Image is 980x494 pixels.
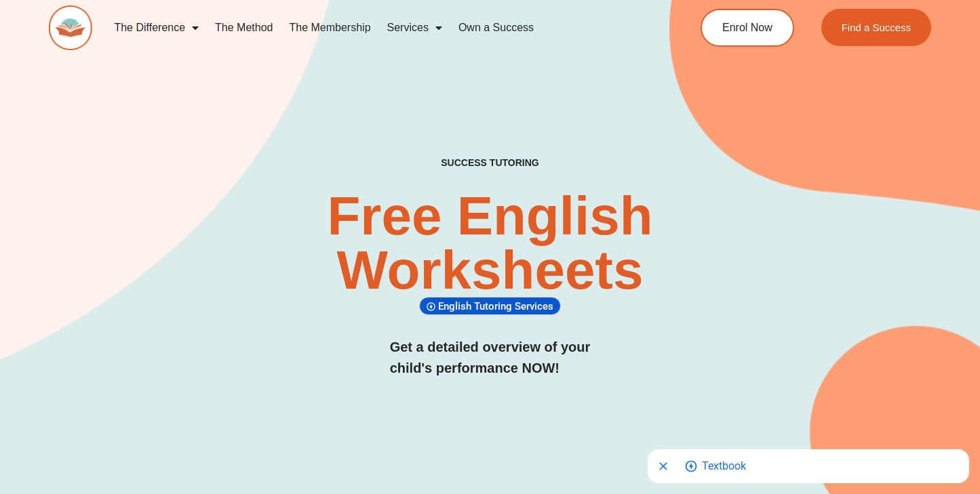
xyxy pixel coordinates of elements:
h2: Free English Worksheets​ [199,189,781,297]
nav: Menu [106,12,650,43]
div: English Tutoring Services [419,297,561,315]
h3: Get a detailed overview of your child's performance NOW! [390,337,591,379]
span: Go to shopping options for Textbook [702,451,746,478]
h4: SUCCESS TUTORING​ [359,157,621,169]
span: English Tutoring Services [438,300,557,312]
a: The Method [207,12,281,43]
a: Services [379,12,450,43]
a: Find a Success [821,9,931,46]
span: Enrol Now [722,22,772,33]
span: Find a Success [841,22,911,33]
a: Enrol Now [701,9,794,47]
a: The Membership [281,12,378,43]
svg: Close shopping anchor [656,459,670,473]
a: The Difference [106,12,207,43]
a: Own a Success [450,12,542,43]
